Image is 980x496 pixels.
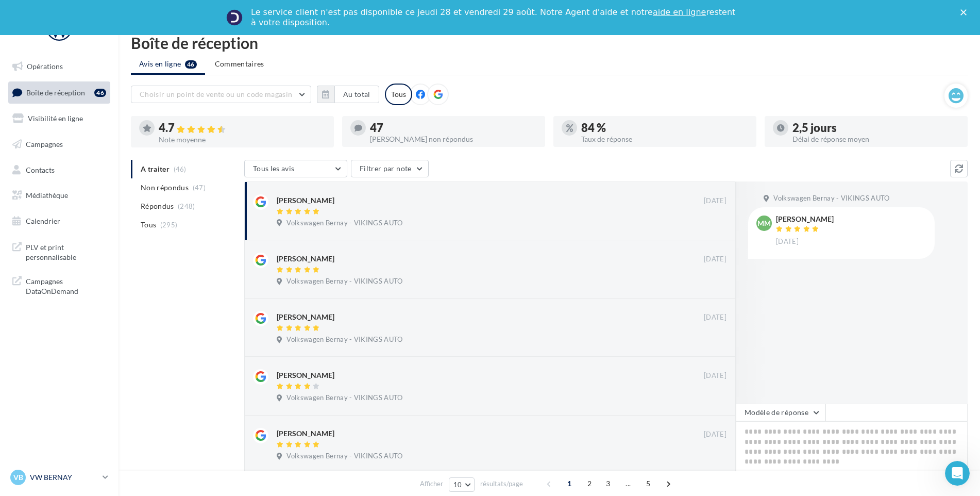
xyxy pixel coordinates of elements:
span: Médiathèque [26,191,68,200]
span: ... [620,475,636,492]
div: Fermer [960,9,971,15]
span: Volkswagen Bernay - VIKINGS AUTO [286,277,402,286]
span: [DATE] [704,371,726,381]
a: Visibilité en ligne [6,108,112,129]
span: Volkswagen Bernay - VIKINGS AUTO [286,452,402,461]
span: [DATE] [776,237,799,246]
div: Taux de réponse [581,136,748,143]
span: MM [757,218,771,228]
span: [DATE] [704,255,726,264]
span: Répondus [141,201,174,211]
span: Visibilité en ligne [28,114,83,123]
span: VB [13,472,23,483]
span: Volkswagen Bernay - VIKINGS AUTO [286,219,402,228]
div: 4.7 [159,122,326,134]
div: [PERSON_NAME] [277,254,334,264]
button: Au total [317,86,379,103]
div: Boîte de réception [131,35,968,51]
span: [DATE] [704,430,726,439]
span: 3 [600,475,616,492]
a: Médiathèque [6,185,112,206]
span: résultats/page [480,479,523,489]
span: Tous [141,220,156,230]
span: (295) [160,221,178,229]
div: [PERSON_NAME] [277,370,334,381]
span: (248) [178,202,195,210]
div: Note moyenne [159,136,326,143]
span: [DATE] [704,196,726,206]
a: Contacts [6,159,112,181]
span: Boîte de réception [26,88,85,96]
span: Volkswagen Bernay - VIKINGS AUTO [286,335,402,344]
button: Modèle de réponse [736,404,825,421]
iframe: Intercom live chat [945,461,970,486]
span: 5 [640,475,656,492]
button: Filtrer par note [351,160,429,177]
div: [PERSON_NAME] [277,312,334,322]
button: 10 [449,477,475,492]
a: Opérations [6,56,112,77]
span: Calendrier [26,217,60,225]
span: Tous les avis [253,164,295,173]
p: VW BERNAY [30,472,98,483]
div: [PERSON_NAME] non répondus [370,136,537,143]
span: Contacts [26,165,55,174]
span: 2 [581,475,598,492]
a: aide en ligne [653,7,706,17]
span: 1 [561,475,578,492]
button: Choisir un point de vente ou un code magasin [131,86,311,103]
span: Campagnes DataOnDemand [26,274,106,296]
span: Volkswagen Bernay - VIKINGS AUTO [773,194,889,203]
button: Tous les avis [244,160,347,177]
div: 2,5 jours [792,122,959,134]
div: 46 [94,89,106,97]
a: Campagnes [6,134,112,155]
div: [PERSON_NAME] [277,195,334,206]
span: 10 [453,481,462,489]
a: Campagnes DataOnDemand [6,270,112,301]
span: Opérations [27,62,63,71]
span: Non répondus [141,183,189,193]
span: Volkswagen Bernay - VIKINGS AUTO [286,393,402,403]
span: PLV et print personnalisable [26,240,106,262]
span: Campagnes [26,140,63,148]
span: Choisir un point de vente ou un code magasin [140,90,292,98]
div: Tous [385,84,412,105]
span: (47) [193,184,206,192]
a: Boîte de réception46 [6,81,112,104]
a: PLV et print personnalisable [6,236,112,267]
a: Calendrier [6,210,112,232]
div: 47 [370,122,537,134]
span: Commentaires [215,59,264,69]
span: [DATE] [704,313,726,322]
a: VB VW BERNAY [8,468,110,487]
div: Délai de réponse moyen [792,136,959,143]
button: Au total [334,86,379,103]
span: Afficher [420,479,443,489]
div: [PERSON_NAME] [277,428,334,439]
img: Profile image for Service-Client [226,9,243,26]
div: Le service client n'est pas disponible ce jeudi 28 et vendredi 29 août. Notre Agent d'aide et not... [251,7,737,28]
div: 84 % [581,122,748,134]
div: [PERSON_NAME] [776,216,834,223]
